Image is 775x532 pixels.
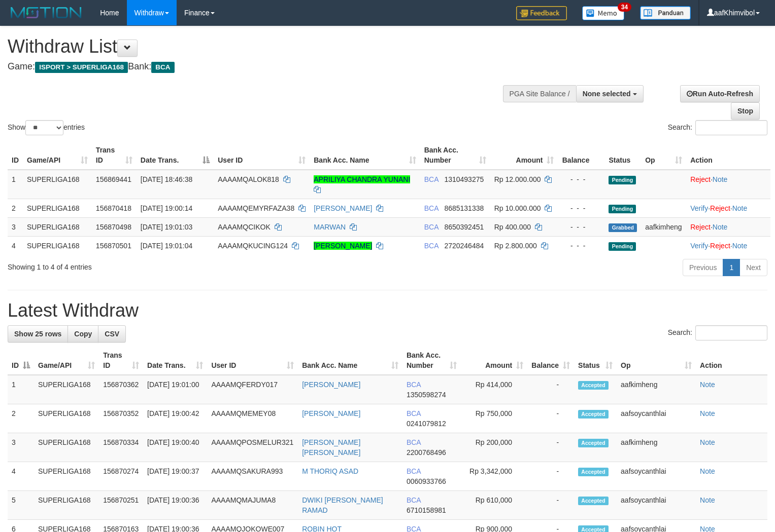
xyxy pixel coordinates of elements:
[700,409,715,417] a: Note
[578,381,609,390] span: Accepted
[461,375,527,404] td: Rp 414,000
[8,170,23,199] td: 1
[574,346,617,375] th: Status: activate to sort column ascending
[562,222,600,232] div: - - -
[218,175,279,183] span: AAAAMQALOK818
[218,204,294,212] span: AAAAMQEMYRFAZA38
[8,325,68,343] a: Show 25 rows
[68,325,98,343] a: Copy
[617,491,696,520] td: aafsoycanthlai
[8,375,34,404] td: 1
[99,375,143,404] td: 156870362
[8,491,34,520] td: 5
[141,204,192,212] span: [DATE] 19:00:14
[214,141,310,170] th: User ID: activate to sort column ascending
[583,90,631,98] span: None selected
[92,141,137,170] th: Trans ID: activate to sort column ascending
[527,404,574,433] td: -
[516,6,567,20] img: Feedback.jpg
[302,381,360,389] a: [PERSON_NAME]
[302,496,383,514] a: DWIKI [PERSON_NAME] RAMAD
[314,175,410,183] a: APRILIYA CHANDRA YUNANI
[98,325,126,343] a: CSV
[461,462,527,491] td: Rp 3,342,000
[407,467,421,475] span: BCA
[461,433,527,462] td: Rp 200,000
[690,175,711,183] a: Reject
[578,497,609,505] span: Accepted
[617,375,696,404] td: aafkimheng
[8,433,34,462] td: 3
[34,462,99,491] td: SUPERLIGA168
[617,433,696,462] td: aafkimheng
[461,404,527,433] td: Rp 750,000
[302,438,360,457] a: [PERSON_NAME] [PERSON_NAME]
[700,467,715,475] a: Note
[732,204,748,212] a: Note
[8,120,85,135] label: Show entries
[461,346,527,375] th: Amount: activate to sort column ascending
[686,236,770,255] td: · ·
[710,242,730,250] a: Reject
[562,174,600,184] div: - - -
[609,242,636,251] span: Pending
[96,223,131,231] span: 156870498
[99,433,143,462] td: 156870334
[34,491,99,520] td: SUPERLIGA168
[503,85,576,102] div: PGA Site Balance /
[407,506,446,514] span: Copy 6710158981 to clipboard
[8,5,85,20] img: MOTION_logo.png
[23,217,92,236] td: SUPERLIGA168
[444,175,484,183] span: Copy 1310493275 to clipboard
[207,433,298,462] td: AAAAMQPOSMELUR321
[617,462,696,491] td: aafsoycanthlai
[700,438,715,446] a: Note
[713,175,728,183] a: Note
[23,170,92,199] td: SUPERLIGA168
[444,223,484,231] span: Copy 8650392451 to clipboard
[424,175,439,183] span: BCA
[207,404,298,433] td: AAAAMQMEMEY08
[23,236,92,255] td: SUPERLIGA168
[34,404,99,433] td: SUPERLIGA168
[713,223,728,231] a: Note
[141,242,192,250] span: [DATE] 19:01:04
[582,6,625,20] img: Button%20Memo.svg
[562,203,600,213] div: - - -
[34,375,99,404] td: SUPERLIGA168
[527,491,574,520] td: -
[617,404,696,433] td: aafsoycanthlai
[494,204,541,212] span: Rp 10.000.000
[99,404,143,433] td: 156870352
[578,410,609,419] span: Accepted
[99,462,143,491] td: 156870274
[34,433,99,462] td: SUPERLIGA168
[314,242,372,250] a: [PERSON_NAME]
[609,176,636,184] span: Pending
[8,217,23,236] td: 3
[25,120,63,135] select: Showentries
[8,199,23,217] td: 2
[494,242,537,250] span: Rp 2.800.000
[407,477,446,485] span: Copy 0060933766 to clipboard
[641,141,686,170] th: Op: activate to sort column ascending
[640,6,691,20] img: panduan.png
[490,141,558,170] th: Amount: activate to sort column ascending
[96,242,131,250] span: 156870501
[407,496,421,504] span: BCA
[302,467,358,475] a: M THORIQ ASAD
[310,141,420,170] th: Bank Acc. Name: activate to sort column ascending
[668,325,767,340] label: Search:
[420,141,490,170] th: Bank Acc. Number: activate to sort column ascending
[8,346,34,375] th: ID: activate to sort column descending
[668,120,767,135] label: Search:
[527,346,574,375] th: Balance: activate to sort column ascending
[618,3,631,12] span: 34
[314,204,372,212] a: [PERSON_NAME]
[141,175,192,183] span: [DATE] 18:46:38
[407,438,421,446] span: BCA
[8,404,34,433] td: 2
[143,346,207,375] th: Date Trans.: activate to sort column ascending
[690,204,708,212] a: Verify
[314,223,346,231] a: MARWAN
